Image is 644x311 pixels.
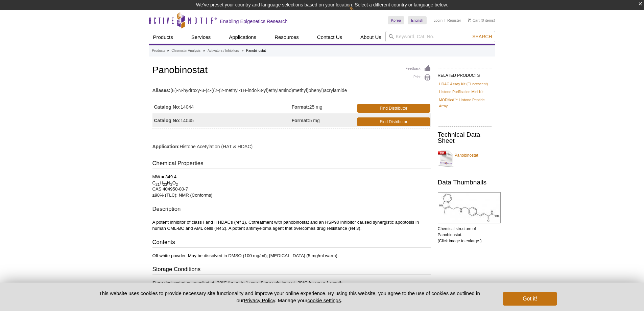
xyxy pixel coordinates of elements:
a: Login [433,18,443,23]
a: Applications [225,31,260,44]
a: Chromatin Analysis [171,48,200,54]
li: | [445,16,446,24]
td: 14044 [152,100,292,113]
td: 25 mg [292,100,356,113]
li: (0 items) [468,16,495,24]
a: Contact Us [313,31,346,44]
a: Find Distributor [357,104,430,113]
a: MODified™ Histone Peptide Array [439,97,491,109]
td: 5 mg [292,113,356,127]
h3: Description [152,205,431,215]
a: Panobinostat [438,148,492,169]
span: Search [472,34,492,39]
a: Histone Purification Mini Kit [439,89,483,95]
a: Korea [388,16,404,24]
h1: Panobinostat [152,65,431,76]
a: Find Distributor [357,117,430,126]
li: Panobinostat [246,49,266,52]
a: Privacy Policy [244,297,275,303]
img: Change Here [349,5,367,21]
h3: Storage Conditions [152,265,431,275]
strong: Aliases: [152,87,171,93]
strong: Catalog No: [154,104,181,110]
button: Got it! [503,292,557,306]
strong: Format: [292,104,309,110]
sub: 23 [163,182,167,186]
sub: 21 [156,182,160,186]
a: Services [187,31,215,44]
input: Keyword, Cat. No. [385,31,495,42]
strong: Application: [152,143,180,150]
button: Search [470,34,494,40]
a: About Us [356,31,385,44]
li: » [203,49,205,52]
strong: Catalog No: [154,117,181,124]
p: Store desiccated as supplied at -20°C for up to 1 year. Store solutions at -20°C for up to 1 month. [152,280,431,286]
h2: Enabling Epigenetics Research [220,18,288,24]
strong: Format: [292,117,309,124]
h2: Data Thumbnails [438,179,492,185]
a: English [408,16,427,24]
a: Register [447,18,461,23]
p: Off white powder. May be dissolved in DMSO (100 mg/ml); [MEDICAL_DATA] (5 mg/ml warm). [152,253,431,259]
a: Feedback [406,65,431,72]
td: (E)-N-hydroxy-3-(4-((2-(2-methyl-1H-indol-3-yl)ethylamino)methyl)phenyl)acrylamide [152,83,431,94]
h3: Chemical Properties [152,159,431,169]
a: HDAC Assay Kit (Fluorescent) [439,81,488,87]
img: Chemical structure of Panobinostat. [438,192,501,223]
h2: RELATED PRODUCTS [438,68,492,80]
a: Products [152,48,165,54]
sub: 3 [170,182,172,186]
a: Resources [270,31,303,44]
a: Print [406,74,431,82]
button: cookie settings [307,297,341,303]
td: 14045 [152,113,292,127]
li: » [167,49,169,52]
p: Chemical structure of Panobinostat. (Click image to enlarge.) [438,226,492,244]
h3: Contents [152,238,431,248]
a: Cart [468,18,480,23]
p: This website uses cookies to provide necessary site functionality and improve your online experie... [87,290,492,304]
td: Histone Acetylation (HAT & HDAC) [152,139,431,150]
sub: 2 [176,182,178,186]
a: Products [149,31,177,44]
h2: Technical Data Sheet [438,132,492,144]
img: Your Cart [468,18,471,22]
li: » [242,49,244,52]
p: MW = 349.4 C H N O CAS 404950-80-7 ≥98% (TLC); NMR (Conforms) [152,174,431,198]
p: A potent inhibitor of class I and II HDACs (ref 1). Cotreatment with panobinostat and an HSP90 in... [152,219,431,231]
a: Activators / Inhibitors [208,48,239,54]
